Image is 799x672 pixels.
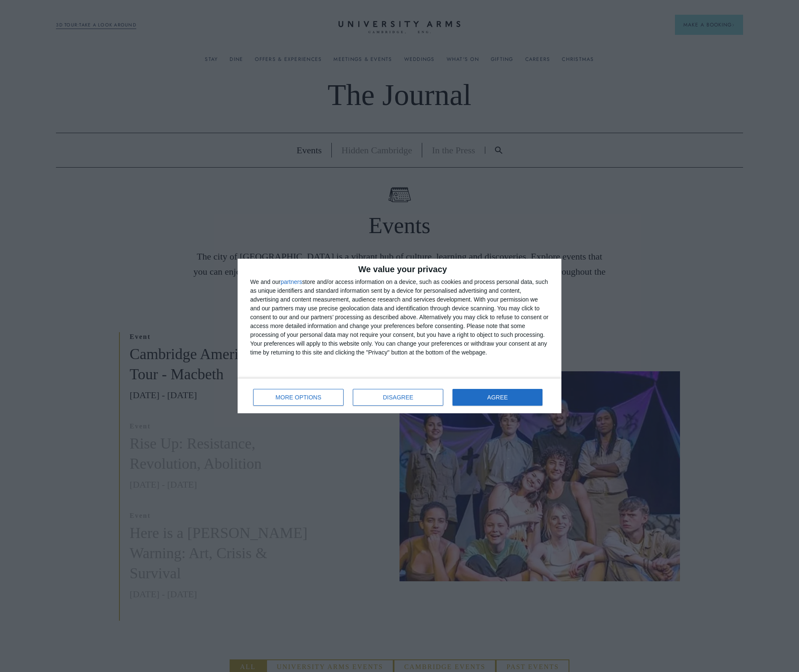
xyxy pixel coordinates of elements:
[253,389,344,406] button: MORE OPTIONS
[353,389,443,406] button: DISAGREE
[487,394,508,400] span: AGREE
[452,389,542,406] button: AGREE
[275,394,321,400] span: MORE OPTIONS
[250,278,549,357] div: We and our store and/or access information on a device, such as cookies and process personal data...
[238,259,561,413] div: qc-cmp2-ui
[250,265,549,273] h2: We value your privacy
[280,279,302,285] button: partners
[383,394,413,400] span: DISAGREE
